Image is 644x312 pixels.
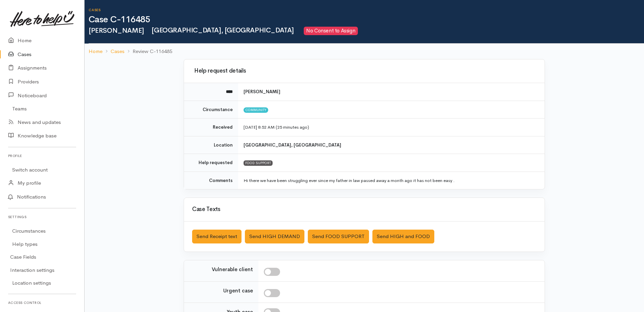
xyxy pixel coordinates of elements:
[184,172,238,189] td: Comments
[184,154,238,172] td: Help requested
[8,298,76,307] h6: Access control
[245,230,304,243] button: Send HIGH DEMAND
[89,27,644,35] h2: [PERSON_NAME]
[212,266,253,274] label: Vulnerable client
[244,107,268,113] span: Community
[184,136,238,154] td: Location
[192,230,241,243] button: Send Receipt text
[124,48,172,55] li: Review C-116485
[89,48,102,55] a: Home
[89,15,644,25] h1: Case C-116485
[8,212,76,222] h6: Settings
[111,48,124,55] a: Cases
[244,89,280,95] b: [PERSON_NAME]
[184,119,238,136] td: Received
[89,8,644,12] h6: Cases
[192,68,536,74] h3: Help request details
[8,151,76,160] h6: Profile
[192,206,536,213] h3: Case Texts
[304,27,358,35] span: No Consent to Assign
[308,230,369,243] button: Send FOOD SUPPORT
[238,119,545,136] td: [DATE] 8:52 AM (25 minutes ago)
[184,101,238,119] td: Circumstance
[244,160,273,166] div: FOOD SUPPORT
[372,230,434,243] button: Send HIGH and FOOD
[85,44,644,59] nav: breadcrumb
[148,26,294,34] span: [GEOGRAPHIC_DATA], [GEOGRAPHIC_DATA]
[238,172,545,189] td: Hi there we have been struggling ever since my father in law passed away a month ago it has not b...
[244,142,341,148] b: [GEOGRAPHIC_DATA], [GEOGRAPHIC_DATA]
[223,287,253,295] label: Urgent case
